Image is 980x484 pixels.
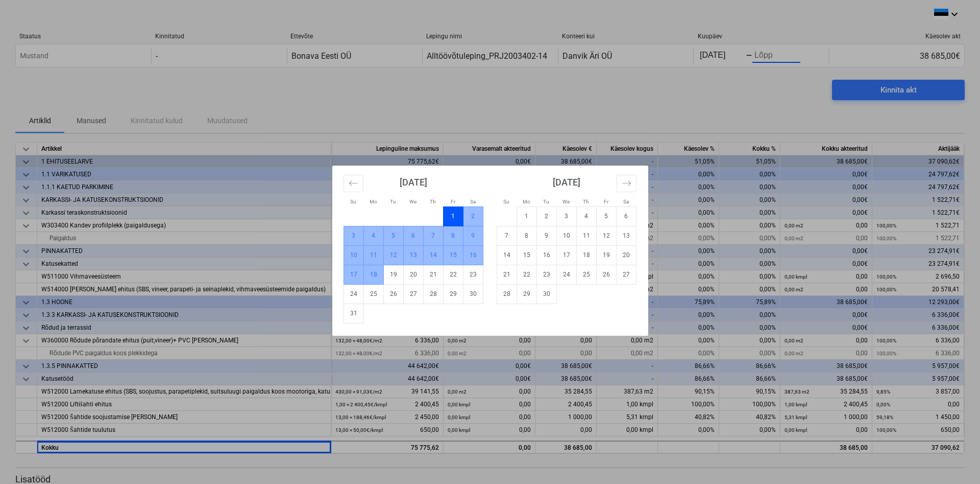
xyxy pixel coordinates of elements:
[616,265,636,284] td: Choose Saturday, September 27, 2025 as your check-out date. It's available.
[556,206,576,226] td: Choose Wednesday, September 3, 2025 as your check-out date. It's available.
[463,226,483,245] td: Choose Saturday, August 9, 2025 as your check-out date. It's available.
[616,245,636,265] td: Choose Saturday, September 20, 2025 as your check-out date. It's available.
[576,206,596,226] td: Choose Thursday, September 4, 2025 as your check-out date. It's available.
[403,245,423,265] td: Choose Wednesday, August 13, 2025 as your check-out date. It's available.
[623,199,629,204] small: Sa
[363,284,383,304] td: Choose Monday, August 25, 2025 as your check-out date. It's available.
[363,226,383,245] td: Choose Monday, August 4, 2025 as your check-out date. It's available.
[583,199,589,204] small: Th
[497,265,517,284] td: Choose Sunday, September 21, 2025 as your check-out date. It's available.
[430,199,436,204] small: Th
[596,265,616,284] td: Choose Friday, September 26, 2025 as your check-out date. It's available.
[556,245,576,265] td: Choose Wednesday, September 17, 2025 as your check-out date. It's available.
[390,199,396,204] small: Tu
[409,199,416,204] small: We
[543,199,549,204] small: Tu
[344,245,363,265] td: Choose Sunday, August 10, 2025 as your check-out date. It's available.
[517,265,536,284] td: Choose Monday, September 22, 2025 as your check-out date. It's available.
[463,284,483,304] td: Choose Saturday, August 30, 2025 as your check-out date. It's available.
[470,199,476,204] small: Sa
[350,199,356,204] small: Su
[383,226,403,245] td: Choose Tuesday, August 5, 2025 as your check-out date. It's available.
[616,206,636,226] td: Choose Saturday, September 6, 2025 as your check-out date. It's available.
[423,265,443,284] td: Choose Thursday, August 21, 2025 as your check-out date. It's available.
[423,226,443,245] td: Choose Thursday, August 7, 2025 as your check-out date. It's available.
[604,199,608,204] small: Fr
[403,226,423,245] td: Choose Wednesday, August 6, 2025 as your check-out date. It's available.
[403,284,423,304] td: Choose Wednesday, August 27, 2025 as your check-out date. It's available.
[517,245,536,265] td: Choose Monday, September 15, 2025 as your check-out date. It's available.
[536,206,556,226] td: Choose Tuesday, September 2, 2025 as your check-out date. It's available.
[503,199,509,204] small: Su
[363,245,383,265] td: Choose Monday, August 11, 2025 as your check-out date. It's available.
[383,245,403,265] td: Choose Tuesday, August 12, 2025 as your check-out date. It's available.
[536,284,556,304] td: Choose Tuesday, September 30, 2025 as your check-out date. It's available.
[596,226,616,245] td: Choose Friday, September 12, 2025 as your check-out date. It's available.
[403,265,423,284] td: Choose Wednesday, August 20, 2025 as your check-out date. It's available.
[344,175,363,192] button: Move backward to switch to the previous month.
[556,226,576,245] td: Choose Wednesday, September 10, 2025 as your check-out date. It's available.
[616,226,636,245] td: Choose Saturday, September 13, 2025 as your check-out date. It's available.
[576,245,596,265] td: Choose Thursday, September 18, 2025 as your check-out date. It's available.
[332,166,648,336] div: Calendar
[497,226,517,245] td: Choose Sunday, September 7, 2025 as your check-out date. It's available.
[383,284,403,304] td: Choose Tuesday, August 26, 2025 as your check-out date. It's available.
[517,284,536,304] td: Choose Monday, September 29, 2025 as your check-out date. It's available.
[536,226,556,245] td: Choose Tuesday, September 9, 2025 as your check-out date. It's available.
[443,226,463,245] td: Choose Friday, August 8, 2025 as your check-out date. It's available.
[517,226,536,245] td: Choose Monday, September 8, 2025 as your check-out date. It's available.
[556,265,576,284] td: Choose Wednesday, September 24, 2025 as your check-out date. It's available.
[423,245,443,265] td: Choose Thursday, August 14, 2025 as your check-out date. It's available.
[344,284,363,304] td: Choose Sunday, August 24, 2025 as your check-out date. It's available.
[576,226,596,245] td: Choose Thursday, September 11, 2025 as your check-out date. It's available.
[517,206,536,226] td: Choose Monday, September 1, 2025 as your check-out date. It's available.
[370,199,377,204] small: Mo
[463,245,483,265] td: Choose Saturday, August 16, 2025 as your check-out date. It's available.
[443,206,463,226] td: Selected. Friday, August 1, 2025
[523,199,530,204] small: Mo
[344,226,363,245] td: Choose Sunday, August 3, 2025 as your check-out date. It's available.
[536,245,556,265] td: Choose Tuesday, September 16, 2025 as your check-out date. It's available.
[617,175,636,192] button: Move forward to switch to the next month.
[596,206,616,226] td: Choose Friday, September 5, 2025 as your check-out date. It's available.
[443,284,463,304] td: Choose Friday, August 29, 2025 as your check-out date. It's available.
[344,304,363,323] td: Choose Sunday, August 31, 2025 as your check-out date. It's available.
[451,199,455,204] small: Fr
[463,265,483,284] td: Choose Saturday, August 23, 2025 as your check-out date. It's available.
[383,265,403,284] td: Choose Tuesday, August 19, 2025 as your check-out date. It's available.
[596,245,616,265] td: Choose Friday, September 19, 2025 as your check-out date. It's available.
[576,265,596,284] td: Choose Thursday, September 25, 2025 as your check-out date. It's available.
[497,284,517,304] td: Choose Sunday, September 28, 2025 as your check-out date. It's available.
[363,265,383,284] td: Choose Monday, August 18, 2025 as your check-out date. It's available.
[443,265,463,284] td: Choose Friday, August 22, 2025 as your check-out date. It's available.
[443,245,463,265] td: Choose Friday, August 15, 2025 as your check-out date. It's available.
[497,245,517,265] td: Choose Sunday, September 14, 2025 as your check-out date. It's available.
[344,265,363,284] td: Choose Sunday, August 17, 2025 as your check-out date. It's available.
[423,284,443,304] td: Choose Thursday, August 28, 2025 as your check-out date. It's available.
[463,206,483,226] td: Choose Saturday, August 2, 2025 as your check-out date. It's available.
[536,265,556,284] td: Choose Tuesday, September 23, 2025 as your check-out date. It's available.
[400,177,427,188] strong: [DATE]
[553,177,580,188] strong: [DATE]
[562,199,570,204] small: We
